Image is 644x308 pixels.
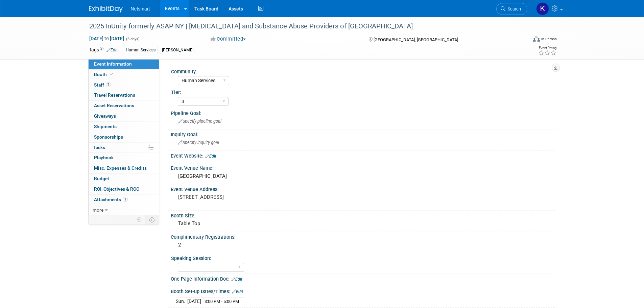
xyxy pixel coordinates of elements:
[124,47,158,54] div: Human Services
[145,215,159,224] td: Toggle Event Tabs
[93,145,105,150] span: Tasks
[89,59,159,69] a: Event Information
[89,90,159,100] a: Travel Reservations
[93,207,103,213] span: more
[487,35,557,45] div: Event Format
[171,286,555,295] div: Booth Set-up Dates/Times:
[89,46,118,54] td: Tags
[89,195,159,205] a: Attachments1
[176,240,550,250] div: 2
[171,163,555,171] div: Event Venue Name:
[89,6,123,13] img: ExhibitDay
[94,82,111,88] span: Staff
[176,218,550,229] div: Table Top
[89,132,159,142] a: Sponsorships
[89,70,159,80] a: Booth
[94,72,115,77] span: Booth
[106,48,118,52] a: Edit
[89,184,159,194] a: ROI, Objectives & ROO
[533,36,540,42] img: Format-Inperson.png
[205,154,216,159] a: Edit
[110,72,113,76] i: Booth reservation complete
[94,176,109,181] span: Budget
[89,143,159,153] a: Tasks
[94,155,114,160] span: Playbook
[94,165,147,171] span: Misc. Expenses & Credits
[171,274,555,283] div: One Page Information Doc:
[94,197,128,202] span: Attachments
[171,67,552,75] div: Community:
[125,37,140,41] span: (3 days)
[176,171,550,182] div: [GEOGRAPHIC_DATA]
[89,163,159,173] a: Misc. Expenses & Credits
[94,124,117,129] span: Shipments
[171,184,555,193] div: Event Venue Address:
[171,108,555,117] div: Pipeline Goal:
[171,151,555,160] div: Event Website:
[176,298,187,305] td: Sun.
[134,215,145,224] td: Personalize Event Tab Strip
[171,129,555,138] div: Inquiry Goal:
[171,211,555,219] div: Booth Size:
[232,289,243,294] a: Edit
[160,47,195,54] div: [PERSON_NAME]
[89,174,159,184] a: Budget
[89,111,159,121] a: Giveaways
[89,122,159,132] a: Shipments
[87,20,517,32] div: 2025 InUnity formerly ASAP NY | [MEDICAL_DATA] and Substance Abuse Providers of [GEOGRAPHIC_DATA]
[178,140,219,145] span: Specify inquiry goal
[94,113,116,119] span: Giveaways
[171,253,552,262] div: Speaking Session:
[94,103,134,108] span: Asset Reservations
[208,35,248,43] button: Committed
[231,277,242,282] a: Edit
[187,298,201,305] td: [DATE]
[171,232,555,240] div: Complimentary Registrations:
[178,194,324,200] pre: [STREET_ADDRESS]
[89,153,159,163] a: Playbook
[89,35,124,42] span: [DATE] [DATE]
[536,2,549,15] img: Kaitlyn Woicke
[171,87,552,96] div: Tier:
[205,299,239,304] span: 3:00 PM - 5:00 PM
[123,197,128,202] span: 1
[496,3,527,15] a: Search
[89,80,159,90] a: Staff2
[94,61,132,67] span: Event Information
[178,119,221,124] span: Specify pipeline goal
[94,134,123,140] span: Sponsorships
[505,6,521,11] span: Search
[538,46,556,50] div: Event Rating
[103,36,110,41] span: to
[374,37,458,42] span: [GEOGRAPHIC_DATA], [GEOGRAPHIC_DATA]
[94,92,135,98] span: Travel Reservations
[94,186,139,192] span: ROI, Objectives & ROO
[106,82,111,87] span: 2
[89,205,159,215] a: more
[541,37,557,42] div: In-Person
[89,101,159,111] a: Asset Reservations
[131,6,150,11] span: Netsmart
